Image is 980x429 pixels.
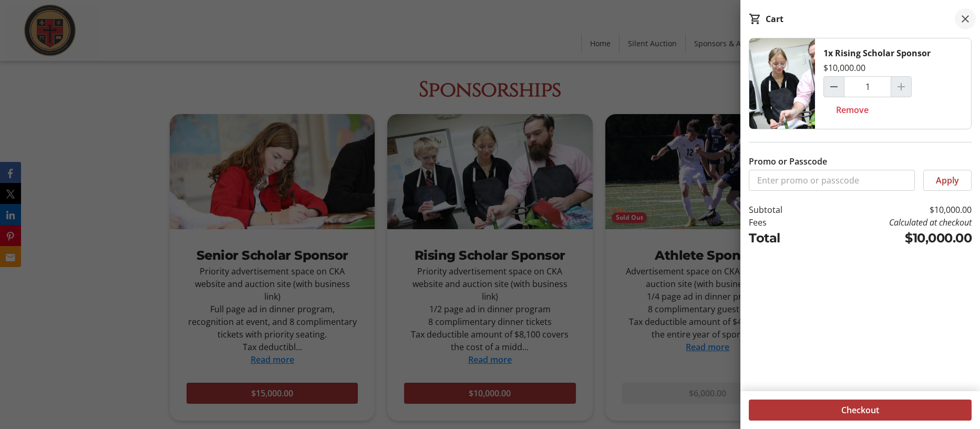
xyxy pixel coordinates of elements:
[749,216,813,229] td: Fees
[823,62,865,74] div: $10,000.00
[749,400,972,421] button: Checkout
[749,203,813,216] td: Subtotal
[841,404,879,416] span: Checkout
[749,170,915,191] input: Enter promo or passcode
[749,229,813,248] td: Total
[844,76,891,97] input: Rising Scholar Sponsor Quantity
[836,104,869,116] span: Remove
[824,77,844,97] button: Decrement by one
[936,174,959,187] span: Apply
[813,216,972,229] td: Calculated at checkout
[823,99,881,120] button: Remove
[749,38,815,129] img: Rising Scholar Sponsor
[749,155,827,168] label: Promo or Passcode
[823,47,931,59] div: 1x Rising Scholar Sponsor
[766,13,783,25] div: Cart
[923,170,972,191] button: Apply
[813,229,972,248] td: $10,000.00
[813,203,972,216] td: $10,000.00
